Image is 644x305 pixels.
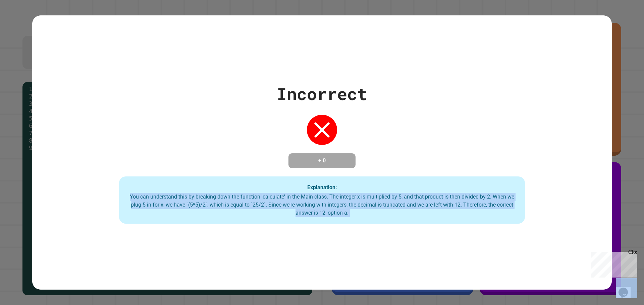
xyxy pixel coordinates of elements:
[277,81,367,106] div: Incorrect
[588,249,637,278] iframe: chat widget
[3,3,46,43] div: Chat with us now!Close
[616,278,637,298] iframe: chat widget
[126,193,518,217] div: You can understand this by breaking down the function 'calculate' in the Main class. The integer ...
[307,184,337,190] strong: Explanation:
[295,157,349,165] h4: + 0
